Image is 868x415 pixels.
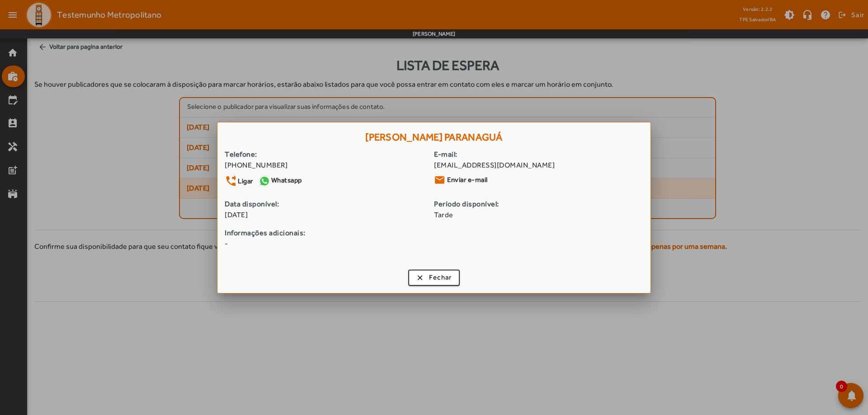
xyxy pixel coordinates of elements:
div: [PHONE_NUMBER] [225,160,434,171]
strong: Telefone: [225,149,434,160]
span: [EMAIL_ADDRESS][DOMAIN_NAME] [434,160,643,171]
strong: Informações adicionais: [225,228,643,238]
button: Fechar [408,270,460,286]
strong: Data disponível: [225,199,434,210]
strong: E-mail: [434,149,643,160]
mat-icon: phone_forwarded [225,175,236,187]
mat-icon: email [434,174,445,186]
span: Fechar [429,272,452,283]
span: Tarde [434,210,643,220]
a: Ligar [225,175,253,187]
a: Whatsapp [258,174,302,188]
a: Enviar e-mail [434,174,488,186]
strong: Período disponível: [434,199,643,210]
span: [DATE] [225,210,434,220]
img: Whatsapp [258,174,271,188]
span: - [225,238,643,249]
h1: [PERSON_NAME] Paranaguá [217,122,651,149]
